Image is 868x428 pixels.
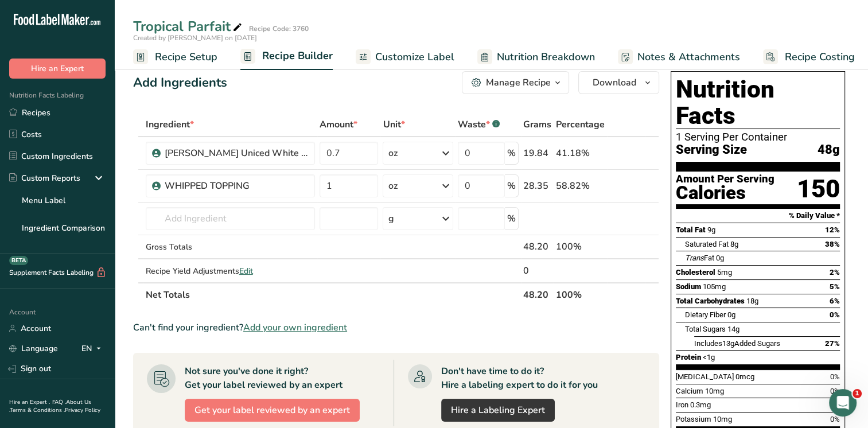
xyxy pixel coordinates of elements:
[9,398,91,414] a: About Us .
[521,282,554,306] th: 48.20
[705,387,724,395] span: 10mg
[10,406,65,414] a: Terms & Conditions .
[65,406,100,414] a: Privacy Policy
[146,118,194,131] span: Ingredient
[133,33,257,42] span: Created by [PERSON_NAME] on [DATE]
[239,266,253,277] span: Edit
[194,403,350,417] span: Get your label reviewed by an expert
[637,49,740,65] span: Notes & Attachments
[618,44,740,70] a: Notes & Attachments
[523,240,551,254] div: 48.20
[722,339,734,348] span: 13g
[52,398,66,406] a: FAQ .
[375,49,454,65] span: Customize Label
[694,339,780,348] span: Includes Added Sugars
[441,364,598,392] div: Don't have time to do it? Hire a labeling expert to do it for you
[853,389,862,398] span: 1
[462,71,569,94] button: Manage Recipe
[9,256,28,265] div: BETA
[676,400,688,409] span: Iron
[829,389,857,417] iframe: Intercom live chat
[9,398,50,406] a: Hire an Expert .
[486,76,551,90] div: Manage Recipe
[477,44,595,70] a: Nutrition Breakdown
[9,59,106,79] button: Hire an Expert
[830,268,840,277] span: 2%
[685,254,714,262] span: Fat
[185,364,342,392] div: Not sure you've done it right? Get your label reviewed by an expert
[830,387,840,395] span: 0%
[685,310,726,319] span: Dietary Fiber
[676,225,706,234] span: Total Fat
[523,264,551,278] div: 0
[185,399,360,422] button: Get your label reviewed by an expert
[133,16,244,37] div: Tropical Parfait
[676,76,840,129] h1: Nutrition Facts
[676,387,703,395] span: Calcium
[703,353,715,361] span: <1g
[262,48,333,64] span: Recipe Builder
[830,372,840,381] span: 0%
[676,174,774,185] div: Amount Per Serving
[735,372,754,381] span: 0mcg
[9,338,58,359] a: Language
[146,241,315,253] div: Gross Totals
[133,73,227,92] div: Add Ingredients
[165,146,308,160] div: [PERSON_NAME] Uniced White Cake
[676,268,715,277] span: Cholesterol
[676,415,711,423] span: Potassium
[523,118,551,131] span: Grams
[578,71,659,94] button: Download
[763,44,855,70] a: Recipe Costing
[320,118,357,131] span: Amount
[685,254,704,262] i: Trans
[825,339,840,348] span: 27%
[797,174,840,204] div: 150
[830,415,840,423] span: 0%
[146,265,315,277] div: Recipe Yield Adjustments
[441,399,555,422] a: Hire a Labeling Expert
[165,179,308,193] div: WHIPPED TOPPING
[556,179,605,193] div: 58.82%
[81,342,106,356] div: EN
[785,49,855,65] span: Recipe Costing
[676,185,774,201] div: Calories
[703,282,726,291] span: 105mg
[830,282,840,291] span: 5%
[388,179,397,193] div: oz
[713,415,732,423] span: 10mg
[554,282,607,306] th: 100%
[825,225,840,234] span: 12%
[388,146,397,160] div: oz
[676,353,701,361] span: Protein
[556,146,605,160] div: 41.18%
[133,44,217,70] a: Recipe Setup
[458,118,500,131] div: Waste
[676,372,734,381] span: [MEDICAL_DATA]
[676,297,745,305] span: Total Carbohydrates
[388,212,394,225] div: g
[243,321,347,334] span: Add your own ingredient
[825,240,840,248] span: 38%
[676,209,840,223] section: % Daily Value *
[707,225,715,234] span: 9g
[716,254,724,262] span: 0g
[155,49,217,65] span: Recipe Setup
[730,240,738,248] span: 8g
[556,118,605,131] span: Percentage
[685,240,729,248] span: Saturated Fat
[593,76,636,90] span: Download
[727,310,735,319] span: 0g
[727,325,739,333] span: 14g
[746,297,758,305] span: 18g
[717,268,732,277] span: 5mg
[497,49,595,65] span: Nutrition Breakdown
[676,143,747,157] span: Serving Size
[830,297,840,305] span: 6%
[523,146,551,160] div: 19.84
[690,400,711,409] span: 0.3mg
[830,310,840,319] span: 0%
[240,43,333,71] a: Recipe Builder
[143,282,521,306] th: Net Totals
[249,24,309,34] div: Recipe Code: 3760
